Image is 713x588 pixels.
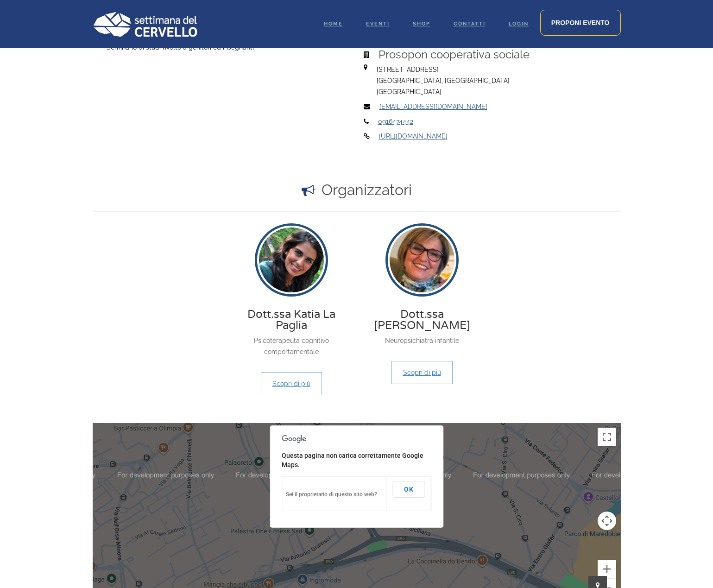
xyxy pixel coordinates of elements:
[231,335,352,357] div: Psicoterapeuta cognitivo comportamentale
[261,372,322,395] a: Scopri di più
[377,64,601,97] p: [STREET_ADDRESS] [GEOGRAPHIC_DATA], [GEOGRAPHIC_DATA] [GEOGRAPHIC_DATA]
[379,103,487,110] a: [EMAIL_ADDRESS][DOMAIN_NAME]
[286,491,377,498] a: Sei il proprietario di questo sito web?
[379,45,603,64] h5: Prosopon cooperativa sociale
[378,118,413,125] a: 0916474442
[598,512,616,530] button: Controlli di visualizzazione della mappa
[385,335,459,346] div: Neuropsichiatra infantile
[361,309,483,331] div: Dott.ssa [PERSON_NAME]
[366,21,390,27] span: Eventi
[391,361,453,384] a: Scopri di più
[413,21,430,27] span: Shop
[388,226,456,294] img: Dott.ssa Olga Vicari
[551,19,610,26] span: Proponi evento
[509,21,529,27] span: Login
[540,10,621,36] a: Proponi evento
[231,309,352,331] div: Dott.ssa Katia La Paglia
[322,179,412,201] h4: Organizzatori
[257,226,326,294] img: Dott.ssa Katia La Paglia
[598,560,616,578] button: Zoom avanti
[282,452,423,468] span: Questa pagina non carica correttamente Google Maps.
[454,21,486,27] span: Contatti
[324,21,343,27] span: Home
[93,12,197,37] img: Logo
[392,481,425,498] button: OK
[598,428,616,446] button: Attiva/disattiva vista schermo intero
[379,133,448,140] a: [URL][DOMAIN_NAME]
